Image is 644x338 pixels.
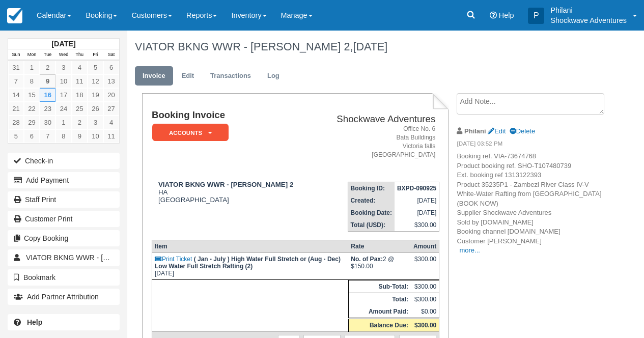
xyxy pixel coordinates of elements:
[135,41,603,53] h1: VIATOR BKNG WWR - [PERSON_NAME] 2,
[135,66,173,86] a: Invoice
[40,88,55,102] a: 16
[348,305,411,319] th: Amount Paid:
[397,185,436,192] strong: BXPD-090925
[24,49,40,61] th: Mon
[413,256,436,271] div: $300.00
[155,256,192,263] a: Print Ticket
[55,129,71,143] a: 8
[40,74,55,88] a: 9
[320,125,435,160] address: Office No. 6 Bata Buildings Victoria falls [GEOGRAPHIC_DATA]
[8,211,120,227] a: Customer Print
[510,127,535,135] a: Delete
[72,49,88,61] th: Thu
[103,129,119,143] a: 11
[103,116,119,129] a: 4
[55,116,71,129] a: 1
[152,240,348,253] th: Item
[464,127,486,135] strong: Philani
[174,66,202,86] a: Edit
[27,318,42,326] b: Help
[103,102,119,116] a: 27
[8,116,24,129] a: 28
[411,305,439,319] td: $0.00
[72,116,88,129] a: 2
[152,110,316,121] h1: Booking Invoice
[395,194,439,207] td: [DATE]
[8,289,120,305] button: Add Partner Attribution
[8,191,120,208] a: Staff Print
[8,172,120,188] button: Add Payment
[8,153,120,169] button: Check-in
[55,74,71,88] a: 10
[348,219,395,232] th: Total (USD):
[457,139,602,151] em: [DATE] 03:52 PM
[411,293,439,306] td: $300.00
[55,61,71,74] a: 3
[51,40,75,48] strong: [DATE]
[24,129,40,143] a: 6
[411,280,439,293] td: $300.00
[8,102,24,116] a: 21
[72,61,88,74] a: 4
[72,74,88,88] a: 11
[26,253,165,262] span: VIATOR BKNG WWR - [PERSON_NAME] 2
[152,124,229,142] em: ACCOUNTS
[55,102,71,116] a: 24
[155,256,341,270] strong: ( Jan - July ) High Water Full Stretch or (Aug - Dec) Low Water Full Stretch Rafting (2)
[8,74,24,88] a: 7
[55,88,71,102] a: 17
[88,116,103,129] a: 3
[40,102,55,116] a: 23
[8,129,24,143] a: 5
[351,256,383,263] strong: No. of Pax
[152,253,348,280] td: [DATE]
[8,314,120,330] a: Help
[88,61,103,74] a: 5
[40,49,55,61] th: Tue
[260,66,287,86] a: Log
[40,116,55,129] a: 30
[103,74,119,88] a: 13
[353,40,387,53] span: [DATE]
[459,246,480,254] a: more...
[8,230,120,246] button: Copy Booking
[348,194,395,207] th: Created:
[490,12,497,19] i: Help
[8,61,24,74] a: 31
[411,240,439,253] th: Amount
[203,66,259,86] a: Transactions
[24,61,40,74] a: 1
[348,240,411,253] th: Rate
[499,11,514,19] span: Help
[152,181,316,204] div: HA [GEOGRAPHIC_DATA]
[88,88,103,102] a: 19
[320,114,435,125] h2: Shockwave Adventures
[8,88,24,102] a: 14
[8,269,120,286] button: Bookmark
[24,74,40,88] a: 8
[414,322,436,329] strong: $300.00
[88,102,103,116] a: 26
[7,8,22,23] img: checkfront-main-nav-mini-logo.png
[528,8,544,24] div: P
[88,74,103,88] a: 12
[103,61,119,74] a: 6
[395,219,439,232] td: $300.00
[158,181,293,188] strong: VIATOR BKNG WWR - [PERSON_NAME] 2
[348,182,395,195] th: Booking ID:
[55,49,71,61] th: Wed
[24,102,40,116] a: 22
[88,49,103,61] th: Fri
[8,249,120,266] a: VIATOR BKNG WWR - [PERSON_NAME] 2
[348,253,411,280] td: 2 @ $150.00
[348,280,411,293] th: Sub-Total:
[152,123,225,142] a: ACCOUNTS
[24,116,40,129] a: 29
[348,319,411,332] th: Balance Due:
[88,129,103,143] a: 10
[550,15,627,25] p: Shockwave Adventures
[24,88,40,102] a: 15
[348,293,411,306] th: Total:
[103,88,119,102] a: 20
[457,152,602,256] p: Booking ref. VIA-73674768 Product booking ref. SHO-T107480739 Ext. booking ref 1313122393 Product...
